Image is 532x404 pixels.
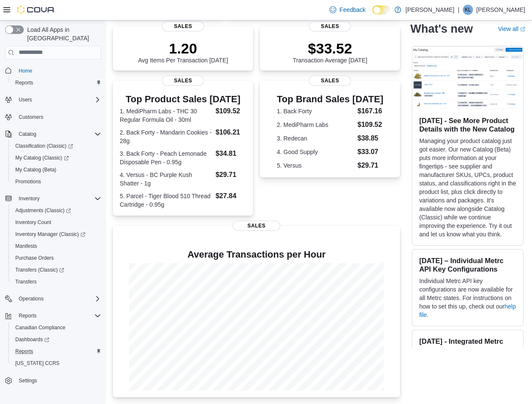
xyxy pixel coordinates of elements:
dt: 2. MediPharm Labs [277,121,354,129]
span: Canadian Compliance [15,324,65,331]
dt: 4. Versus - BC Purple Kush Shatter - 1g [120,171,212,188]
span: [US_STATE] CCRS [15,360,59,367]
span: Reports [15,348,33,355]
p: Individual Metrc API key configurations are now available for all Metrc states. For instructions ... [419,277,516,319]
a: Transfers (Classic) [12,265,68,275]
span: Canadian Compliance [12,323,101,333]
a: Inventory Manager (Classic) [8,228,104,240]
dd: $167.16 [357,106,383,116]
a: Reports [12,78,37,88]
span: Reports [15,79,33,86]
h2: What's new [410,22,473,36]
button: Operations [15,294,47,304]
span: Catalog [15,129,101,139]
dd: $38.85 [357,133,383,143]
span: Adjustments (Classic) [15,207,71,214]
button: [US_STATE] CCRS [8,357,104,369]
a: Canadian Compliance [12,323,69,333]
span: Customers [15,112,101,122]
h3: [DATE] – Individual Metrc API Key Configurations [419,256,516,273]
span: Inventory Count [15,219,51,226]
dt: 2. Back Forty - Mandarin Cookies - 28g [120,128,212,145]
span: Home [15,65,101,76]
span: KL [465,5,471,15]
span: Catalog [19,131,36,137]
span: Dashboards [12,334,101,345]
h4: Average Transactions per Hour [120,250,393,260]
span: Inventory Count [12,217,101,227]
span: Purchase Orders [12,253,101,263]
p: 1.20 [138,40,228,57]
span: Manifests [12,241,101,251]
span: Operations [19,295,44,302]
button: Promotions [8,176,104,188]
a: Inventory Manager (Classic) [12,229,89,239]
span: Purchase Orders [15,255,54,261]
span: Users [19,96,32,103]
span: Washington CCRS [12,358,101,368]
span: My Catalog (Classic) [12,153,101,163]
span: Home [19,67,32,74]
h3: Top Brand Sales [DATE] [277,94,383,104]
a: Feedback [326,1,369,18]
button: Reports [8,77,104,89]
span: Inventory Manager (Classic) [12,229,101,239]
dd: $109.52 [216,106,247,116]
span: Classification (Classic) [15,143,73,149]
a: Manifests [12,241,40,251]
button: Home [2,65,104,77]
a: Transfers (Classic) [8,264,104,276]
button: Inventory [2,193,104,205]
span: Inventory [15,194,101,204]
a: help file [419,303,515,318]
dt: 3. Redecan [277,134,354,143]
a: My Catalog (Classic) [8,152,104,164]
span: Promotions [12,177,101,187]
a: Reports [12,346,37,356]
button: Reports [8,345,104,357]
button: Reports [2,310,104,322]
dd: $106.21 [216,127,247,137]
span: Feedback [340,6,366,14]
span: Settings [19,377,37,384]
span: Inventory Manager (Classic) [15,231,85,238]
a: Transfers [12,277,40,287]
span: Sales [233,221,280,231]
h3: [DATE] - Integrated Metrc Transfers Coming Soon [419,337,516,354]
div: Avg Items Per Transaction [DATE] [138,40,228,64]
dt: 1. MediPharm Labs - THC 30 Regular Formula Oil - 30ml [120,107,212,124]
span: Promotions [15,178,41,185]
dd: $34.81 [216,149,247,159]
dt: 5. Parcel - Tiger Blood 510 Thread Cartridge - 0.95g [120,192,212,209]
span: My Catalog (Beta) [15,166,56,173]
div: Transaction Average [DATE] [293,40,368,64]
dd: $29.71 [357,160,383,171]
p: [PERSON_NAME] [405,5,454,15]
span: Customers [19,114,43,121]
button: My Catalog (Beta) [8,164,104,176]
span: Sales [162,21,204,31]
a: Customers [15,112,47,122]
input: Dark Mode [372,6,390,14]
h3: [DATE] - See More Product Details with the New Catalog [419,116,516,133]
dd: $29.71 [216,170,247,180]
dt: 4. Good Supply [277,148,354,156]
a: Classification (Classic) [12,141,76,151]
dd: $109.52 [357,120,383,130]
a: Dashboards [8,334,104,345]
span: Dashboards [15,336,49,343]
span: Transfers [15,278,37,285]
span: Transfers [12,277,101,287]
span: My Catalog (Classic) [15,154,69,161]
dt: 5. Versus [277,161,354,170]
span: Inventory [19,195,39,202]
p: [PERSON_NAME] [476,5,525,15]
a: Promotions [12,177,45,187]
p: | [458,5,459,15]
span: Users [15,95,101,105]
a: Settings [15,376,40,386]
span: Transfers (Classic) [12,265,101,275]
a: Home [15,66,36,76]
dd: $27.84 [216,191,247,201]
div: Kevin Legge [463,5,473,15]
